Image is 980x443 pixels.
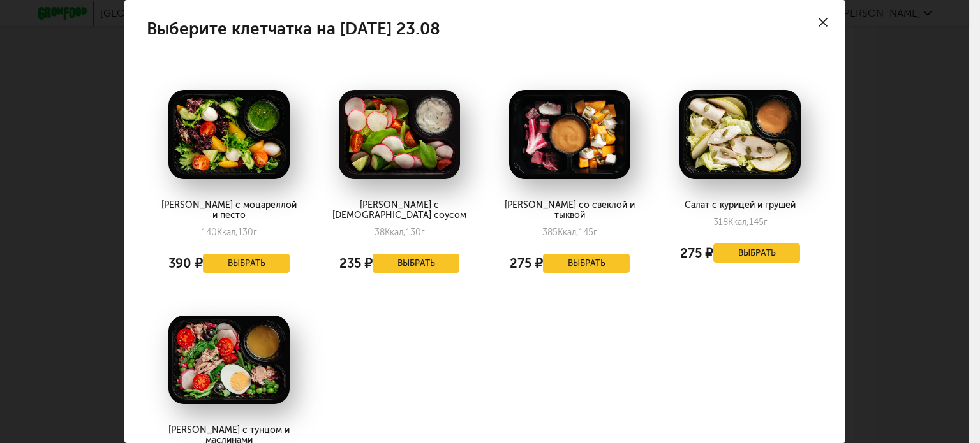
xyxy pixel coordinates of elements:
span: г [421,227,425,238]
span: г [593,227,597,238]
div: 38 130 [375,227,425,238]
div: 385 145 [542,227,597,238]
img: big_2xLCOwr8S8sS11AU.png [168,316,290,405]
span: Ккал, [558,227,579,238]
div: 275 ₽ [680,240,713,266]
button: Выбрать [373,254,459,273]
div: 390 ₽ [168,251,203,276]
img: big_A1kXEfNbwIv1IxcQ.png [509,90,630,179]
img: big_GLBHM8yAf5QzQhmx.png [339,90,460,179]
span: г [253,227,257,238]
button: Выбрать [713,243,800,263]
div: 318 145 [713,217,768,228]
span: г [764,217,768,228]
img: big_BeowOqxA2CH89qsv.png [168,90,290,179]
div: Салат с курицей и грушей [670,200,810,210]
button: Выбрать [203,254,290,273]
div: [PERSON_NAME] с [DEMOGRAPHIC_DATA] соусом [329,200,469,221]
div: [PERSON_NAME] со свеклой и тыквой [500,200,639,221]
img: big_zbQDxihRawuNPIqW.png [679,90,801,179]
h4: Выберите клетчатка на [DATE] 23.08 [147,22,440,36]
span: Ккал, [385,227,406,238]
div: 235 ₽ [339,251,373,276]
div: [PERSON_NAME] с моцареллой и песто [159,200,299,221]
button: Выбрать [543,254,630,273]
div: 140 130 [202,227,257,238]
span: Ккал, [728,217,749,228]
span: Ккал, [217,227,238,238]
div: 275 ₽ [510,251,543,276]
